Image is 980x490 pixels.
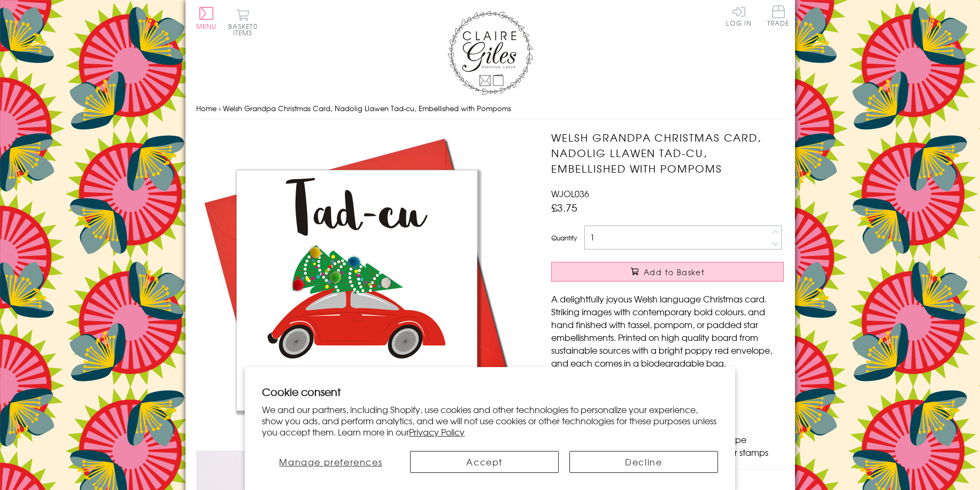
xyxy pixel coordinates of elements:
[228,9,258,36] button: Basket0 items
[262,384,718,399] h2: Cookie consent
[551,130,784,176] h1: Welsh Grandpa Christmas Card, Nadolig Llawen Tad-cu, Embellished with Pompoms
[551,200,577,215] span: £3.75
[767,5,790,28] a: Trade
[223,103,511,113] span: Welsh Grandpa Christmas Card, Nadolig Llawen Tad-cu, Embellished with Pompoms
[644,267,705,277] span: Add to Basket
[551,262,784,282] button: Add to Basket
[262,404,718,437] p: We and our partners, including Shopify, use cookies and other technologies to personalize your ex...
[196,103,217,113] a: Home
[410,451,559,473] button: Accept
[447,11,533,95] img: Claire Giles Greetings Cards
[551,187,589,200] span: WJOL036
[219,103,221,113] span: ›
[196,130,517,450] img: Welsh Grandpa Christmas Card, Nadolig Llawen Tad-cu, Embellished with Pompoms
[726,5,752,26] a: Log In
[279,455,382,468] span: Manage preferences
[409,425,465,438] a: Privacy Policy
[196,7,217,29] button: Menu
[569,451,718,473] button: Decline
[196,21,217,31] span: Menu
[551,292,784,369] p: A delightfully joyous Welsh language Christmas card. Striking images with contemporary bold colou...
[262,451,399,473] button: Manage preferences
[551,233,577,243] label: Quantity
[233,21,258,37] span: 0 items
[767,5,790,26] span: Trade
[196,98,784,120] nav: breadcrumbs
